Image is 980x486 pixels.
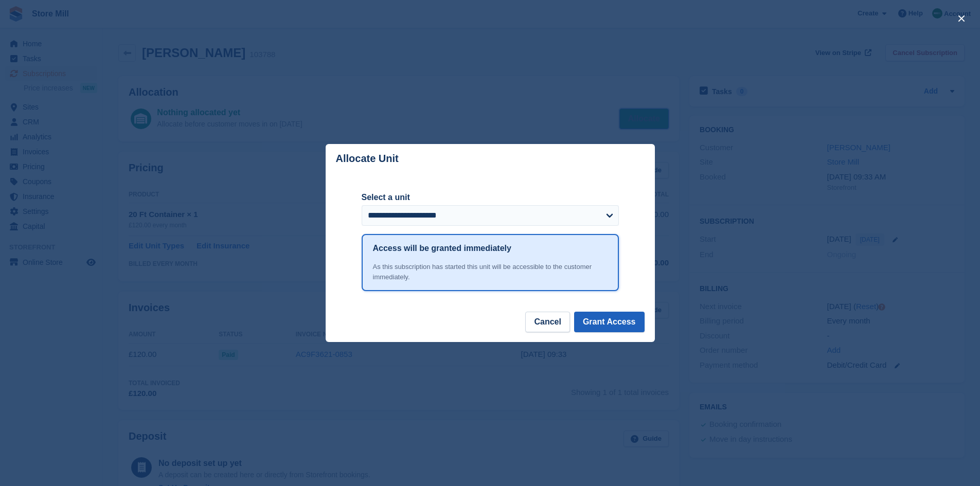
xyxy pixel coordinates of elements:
[336,153,399,165] p: Allocate Unit
[362,191,619,204] label: Select a unit
[373,242,511,255] h1: Access will be granted immediately
[525,312,569,332] button: Cancel
[953,10,970,27] button: close
[373,262,608,282] div: As this subscription has started this unit will be accessible to the customer immediately.
[574,312,645,332] button: Grant Access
